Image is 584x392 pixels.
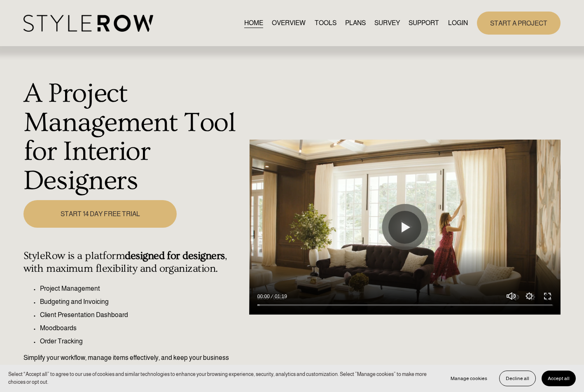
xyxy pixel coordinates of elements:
[40,297,245,307] p: Budgeting and Invoicing
[388,211,421,244] button: Play
[40,310,245,320] p: Client Presentation Dashboard
[444,371,493,386] button: Manage cookies
[23,250,245,275] h4: StyleRow is a platform , with maximum flexibility and organization.
[409,17,439,28] a: folder dropdown
[409,18,439,28] span: SUPPORT
[448,17,468,28] a: LOGIN
[548,376,570,381] span: Accept all
[23,15,153,32] img: StyleRow
[40,323,245,333] p: Moodboards
[23,353,245,373] p: Simplify your workflow, manage items effectively, and keep your business running seamlessly.
[40,284,245,294] p: Project Management
[23,200,177,228] a: START 14 DAY FREE TRIAL
[40,336,245,346] p: Order Tracking
[244,17,263,28] a: HOME
[542,371,576,386] button: Accept all
[374,17,400,28] a: SURVEY
[8,371,436,386] p: Select “Accept all” to agree to our use of cookies and similar technologies to enhance your brows...
[257,292,272,301] div: Current time
[125,250,224,262] strong: designed for designers
[272,292,289,301] div: Duration
[272,17,306,28] a: OVERVIEW
[451,376,487,381] span: Manage cookies
[23,79,245,196] h1: A Project Management Tool for Interior Designers
[257,302,552,308] input: Seek
[477,12,561,34] a: START A PROJECT
[506,376,529,381] span: Decline all
[315,17,336,28] a: TOOLS
[499,371,536,386] button: Decline all
[345,17,366,28] a: PLANS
